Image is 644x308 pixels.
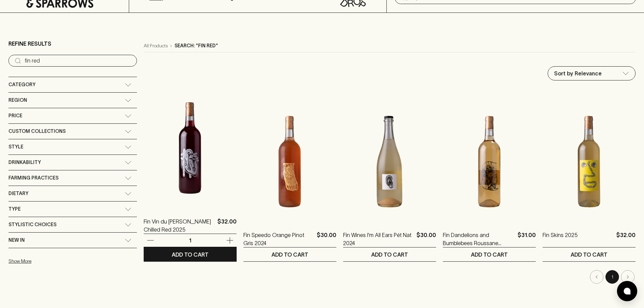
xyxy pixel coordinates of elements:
button: ADD TO CART [243,247,336,261]
img: Fin Speedo Orange Pinot Gris 2024 [243,102,336,221]
div: Drinkability [8,155,137,170]
a: Fin Vin du [PERSON_NAME] Chilled Red 2025 [144,217,215,234]
div: Stylistic Choices [8,217,137,232]
a: Fin Dandelions and Bumblebees Roussane Sauvignon Blanc 2023 [443,231,515,247]
button: ADD TO CART [543,247,636,261]
nav: pagination navigation [144,270,636,284]
p: ADD TO CART [172,251,209,259]
button: ADD TO CART [443,247,536,261]
a: Fin Skins 2025 [543,231,578,247]
p: ADD TO CART [371,251,408,259]
span: Farming Practices [8,174,58,182]
p: $30.00 [416,231,436,247]
span: Style [8,143,23,151]
p: $31.00 [518,231,536,247]
a: All Products [144,42,168,49]
img: Fin Skins 2025 [543,102,636,221]
span: Region [8,96,27,104]
button: ADD TO CART [343,247,436,261]
div: Sort by Relevance [548,67,635,80]
button: Show More [8,254,97,268]
div: Type [8,202,137,217]
a: Fin Wines I'm All Ears Pét Nat 2024 [343,231,414,247]
span: Price [8,112,22,120]
img: Fin Dandelions and Bumblebees Roussane Sauvignon Blanc 2023 [443,102,536,221]
p: $32.00 [217,217,237,234]
span: Stylistic Choices [8,220,56,229]
span: Custom Collections [8,127,66,136]
p: Search: "fin red" [174,42,218,49]
button: ADD TO CART [144,247,237,261]
div: Style [8,139,137,155]
p: › [170,42,172,49]
p: ADD TO CART [471,251,508,259]
p: 1 [182,237,198,244]
div: Farming Practices [8,170,137,186]
div: Category [8,77,137,92]
p: $30.00 [317,231,336,247]
button: page 1 [605,270,619,284]
span: New In [8,236,25,244]
p: Refine Results [8,40,51,48]
span: Dietary [8,189,28,198]
p: $32.00 [616,231,636,247]
span: Type [8,205,21,213]
div: Custom Collections [8,124,137,139]
p: ADD TO CART [271,251,308,259]
img: Fin Vin du Rosier Chilled Red 2025 [144,89,237,207]
div: Dietary [8,186,137,201]
div: Price [8,108,137,123]
p: Sort by Relevance [554,69,602,77]
div: Region [8,93,137,108]
p: ADD TO CART [571,251,607,259]
img: Fin Wines I'm All Ears Pét Nat 2024 [343,102,436,221]
div: New In [8,233,137,248]
span: Category [8,80,35,89]
a: Fin Speedo Orange Pinot Gris 2024 [243,231,314,247]
input: Try “Pinot noir” [25,55,132,66]
span: Drinkability [8,158,41,167]
img: bubble-icon [624,288,630,294]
